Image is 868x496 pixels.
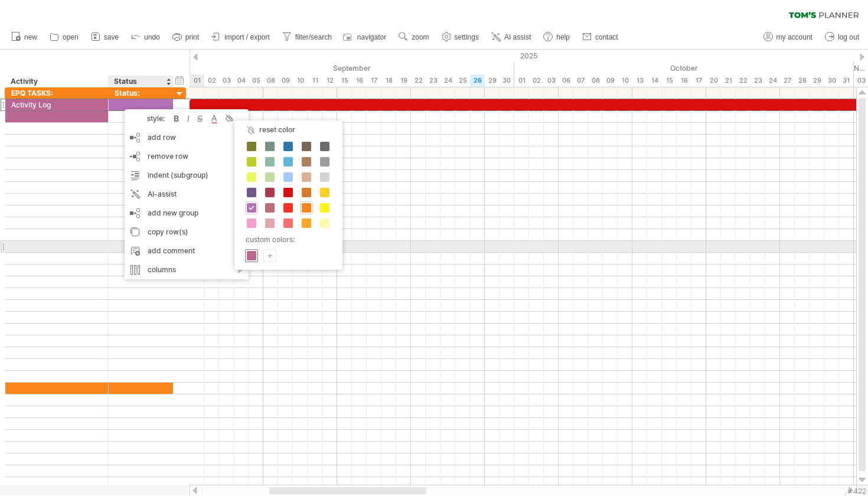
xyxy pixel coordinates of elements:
[559,74,573,87] div: Monday, 6 October 2025
[721,74,736,87] div: Tuesday, 21 October 2025
[337,74,352,87] div: Monday, 15 September 2025
[322,74,337,87] div: Friday, 12 September 2025
[204,74,219,87] div: Tuesday, 2 September 2025
[412,33,429,41] span: zoom
[293,74,308,87] div: Wednesday, 10 September 2025
[11,99,102,110] div: Activity Log
[125,242,249,260] div: add comment
[795,74,810,87] div: Tuesday, 28 October 2025
[115,87,167,99] div: Status:
[47,30,82,45] a: open
[838,33,859,41] span: log out
[822,30,863,45] a: log out
[761,30,816,45] a: my account
[88,30,122,45] a: save
[662,74,677,87] div: Wednesday, 15 October 2025
[352,74,367,87] div: Tuesday, 16 September 2025
[249,74,263,87] div: Friday, 5 September 2025
[529,74,544,87] div: Thursday, 2 October 2025
[544,74,559,87] div: Friday, 3 October 2025
[595,33,618,41] span: contact
[125,204,249,223] div: add new group
[263,74,278,87] div: Monday, 8 September 2025
[632,74,647,87] div: Monday, 13 October 2025
[185,33,199,41] span: print
[514,74,529,87] div: Wednesday, 1 October 2025
[426,74,440,87] div: Tuesday, 23 September 2025
[63,33,79,41] span: open
[341,30,390,45] a: navigator
[839,74,854,87] div: Friday, 31 October 2025
[736,74,750,87] div: Wednesday, 22 October 2025
[11,87,102,99] div: EPQ TASKS:
[455,33,479,41] span: settings
[810,74,824,87] div: Wednesday, 29 October 2025
[24,33,37,41] span: new
[148,152,188,161] span: remove row
[234,74,249,87] div: Thursday, 4 September 2025
[295,33,332,41] span: filter/search
[219,74,234,87] div: Wednesday, 3 September 2025
[847,487,866,495] div: v 422
[706,74,721,87] div: Monday, 20 October 2025
[278,74,293,87] div: Tuesday, 9 September 2025
[396,30,432,45] a: zoom
[470,74,485,87] div: Friday, 26 September 2025
[357,33,386,41] span: navigator
[125,166,249,185] div: indent (subgroup)
[125,223,249,242] div: copy row(s)
[144,33,160,41] span: undo
[824,74,839,87] div: Thursday, 30 October 2025
[691,74,706,87] div: Friday, 17 October 2025
[765,74,780,87] div: Friday, 24 October 2025
[588,74,603,87] div: Wednesday, 8 October 2025
[488,30,534,45] a: AI assist
[125,260,249,279] div: columns
[439,30,482,45] a: settings
[500,74,514,87] div: Tuesday, 30 September 2025
[573,74,588,87] div: Tuesday, 7 October 2025
[129,114,171,123] div: style:
[603,74,618,87] div: Thursday, 9 October 2025
[125,128,249,147] div: add row
[234,120,342,139] div: reset color
[618,74,632,87] div: Friday, 10 October 2025
[128,30,164,45] a: undo
[504,33,531,41] span: AI assist
[780,74,795,87] div: Monday, 27 October 2025
[224,33,270,41] span: import / export
[264,250,276,261] div: +
[396,74,411,87] div: Friday, 19 September 2025
[556,33,570,41] span: help
[540,30,573,45] a: help
[367,74,381,87] div: Wednesday, 17 September 2025
[190,74,204,87] div: Monday, 1 September 2025
[455,74,470,87] div: Thursday, 25 September 2025
[279,30,335,45] a: filter/search
[776,33,812,41] span: my account
[104,33,119,41] span: save
[579,30,622,45] a: contact
[845,492,864,496] div: Show Legend
[240,231,333,247] div: custom colors:
[308,74,322,87] div: Thursday, 11 September 2025
[750,74,765,87] div: Thursday, 23 October 2025
[125,185,249,204] div: AI-assist
[208,30,273,45] a: import / export
[381,74,396,87] div: Thursday, 18 September 2025
[440,74,455,87] div: Wednesday, 24 September 2025
[411,74,426,87] div: Monday, 22 September 2025
[485,74,500,87] div: Monday, 29 September 2025
[677,74,691,87] div: Thursday, 16 October 2025
[169,30,203,45] a: print
[514,62,854,74] div: October 2025
[190,62,514,74] div: September 2025
[114,76,167,87] div: Status
[11,76,102,87] div: Activity
[647,74,662,87] div: Tuesday, 14 October 2025
[8,30,41,45] a: new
